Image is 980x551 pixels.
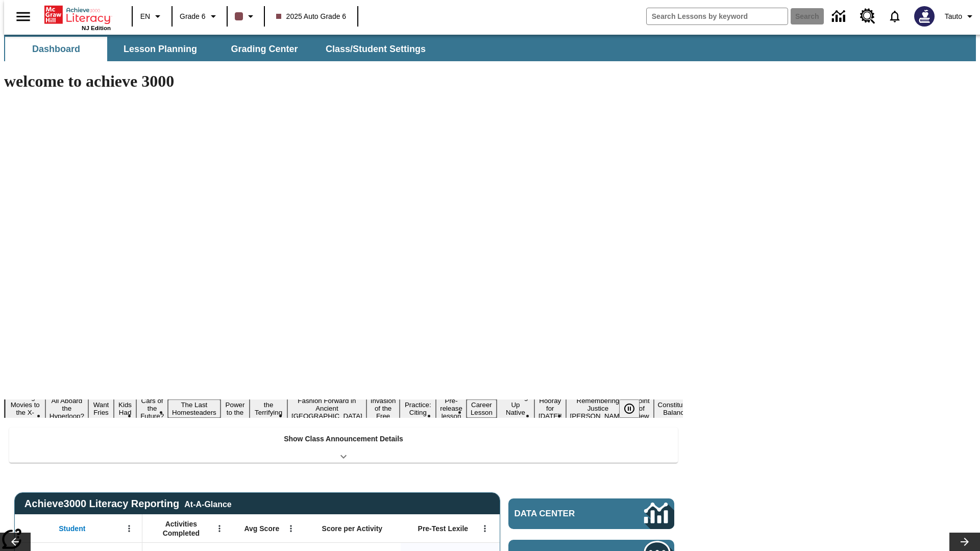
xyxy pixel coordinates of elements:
button: Class/Student Settings [317,37,434,61]
span: Activities Completed [148,519,215,538]
span: EN [140,11,150,22]
button: Grading Center [213,37,315,61]
span: Grade 6 [180,11,206,22]
button: Grade: Grade 6, Select a grade [176,7,224,26]
button: Slide 18 The Constitution's Balancing Act [654,392,703,425]
button: Open Menu [212,521,227,536]
button: Slide 8 Attack of the Terrifying Tomatoes [250,392,287,425]
span: Tauto [945,11,962,22]
div: SubNavbar [4,37,435,61]
button: Class color is dark brown. Change class color [231,7,261,26]
button: Dashboard [5,37,107,61]
button: Slide 4 Dirty Jobs Kids Had To Do [114,384,136,433]
a: Resource Center, Will open in new tab [854,3,881,30]
button: Slide 9 Fashion Forward in Ancient Rome [287,395,366,421]
h1: welcome to achieve 3000 [4,72,683,91]
a: Data Center [508,498,674,529]
button: Slide 2 All Aboard the Hyperloop? [45,395,88,421]
span: NJ Edition [82,25,111,31]
span: Score per Activity [322,524,383,533]
span: 2025 Auto Grade 6 [276,11,347,22]
img: Avatar [914,6,935,27]
span: Pre-Test Lexile [418,524,469,533]
button: Slide 6 The Last Homesteaders [168,399,220,418]
a: Home [44,5,111,25]
div: Pause [619,399,650,418]
button: Pause [619,399,640,418]
button: Language: EN, Select a language [136,7,168,26]
div: At-A-Glance [184,498,231,509]
div: Show Class Announcement Details [9,428,678,463]
button: Slide 7 Solar Power to the People [220,392,250,425]
div: Home [44,4,111,31]
button: Slide 10 The Invasion of the Free CD [366,388,400,429]
p: Show Class Announcement Details [284,434,403,444]
button: Open Menu [121,521,137,536]
button: Slide 5 Cars of the Future? [136,395,168,421]
div: SubNavbar [4,35,976,61]
input: search field [647,8,788,24]
button: Lesson Planning [109,37,211,61]
button: Open side menu [8,2,38,32]
button: Select a new avatar [908,3,941,30]
span: Avg Score [244,524,279,533]
button: Slide 14 Cooking Up Native Traditions [497,392,534,425]
span: Achieve3000 Literacy Reporting [24,498,232,510]
a: Notifications [881,3,908,30]
a: Data Center [826,3,854,31]
button: Slide 1 Taking Movies to the X-Dimension [5,392,45,425]
button: Open Menu [283,521,299,536]
button: Slide 15 Hooray for Constitution Day! [534,395,566,421]
button: Open Menu [477,521,493,536]
button: Slide 11 Mixed Practice: Citing Evidence [400,392,436,425]
button: Slide 13 Career Lesson [467,399,497,418]
button: Slide 3 Do You Want Fries With That? [88,384,114,433]
button: Lesson carousel, Next [949,533,980,551]
span: Student [59,524,85,533]
button: Slide 16 Remembering Justice O'Connor [566,395,630,421]
button: Profile/Settings [941,7,980,26]
span: Data Center [514,509,610,519]
button: Slide 12 Pre-release lesson [436,395,467,421]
